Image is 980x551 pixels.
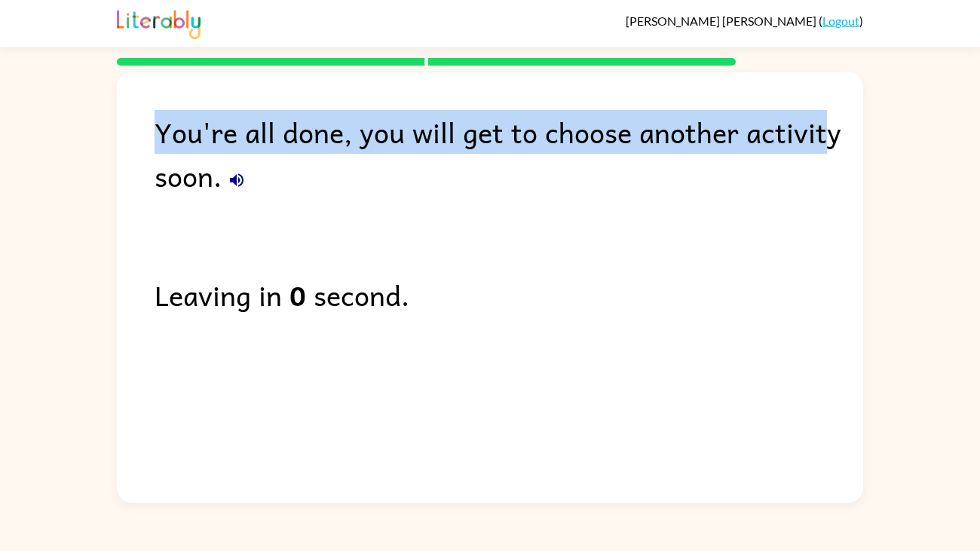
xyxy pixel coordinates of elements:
div: Leaving in second. [155,273,863,317]
a: Logout [822,14,859,28]
b: 0 [289,273,306,317]
span: [PERSON_NAME] [PERSON_NAME] [626,14,819,28]
div: You're all done, you will get to choose another activity soon. [155,110,863,197]
img: Literably [117,6,201,39]
div: ( ) [626,14,863,28]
